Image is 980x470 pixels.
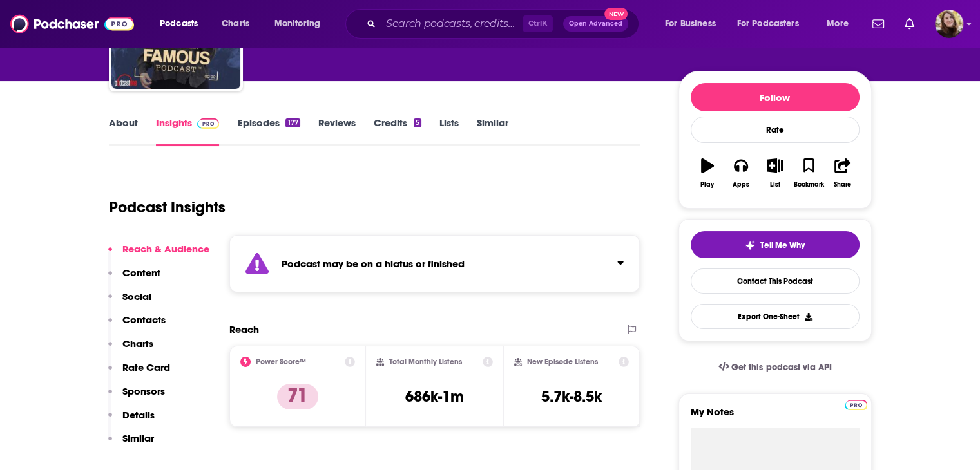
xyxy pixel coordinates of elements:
[381,14,523,34] input: Search podcasts, credits, & more...
[197,118,220,129] img: Podchaser Pro
[282,258,465,270] strong: Podcast may be on a hiatus or finished
[691,304,860,329] button: Export One-Sheet
[122,267,160,279] p: Content
[122,290,151,303] p: Social
[770,181,780,189] div: List
[108,337,153,361] button: Charts
[108,267,160,290] button: Content
[867,13,889,35] a: Show notifications dropdown
[277,384,318,409] p: 71
[108,432,154,456] button: Similar
[523,15,553,32] span: Ctrl K
[318,117,356,146] a: Reviews
[604,8,628,20] span: New
[405,387,464,406] h3: 686k-1m
[122,314,166,326] p: Contacts
[160,15,198,33] span: Podcasts
[758,150,791,196] button: List
[108,409,155,433] button: Details
[213,14,257,34] a: Charts
[724,150,758,196] button: Apps
[122,409,155,421] p: Details
[691,406,860,428] label: My Notes
[935,10,963,38] img: User Profile
[825,150,859,196] button: Share
[665,15,716,33] span: For Business
[834,181,851,189] div: Share
[229,235,640,292] section: Click to expand status details
[374,117,421,146] a: Credits5
[691,117,860,143] div: Rate
[108,385,165,409] button: Sponsors
[122,337,153,350] p: Charts
[122,361,170,373] p: Rate Card
[733,181,749,189] div: Apps
[541,387,602,406] h3: 5.7k-8.5k
[122,432,154,444] p: Similar
[108,314,166,337] button: Contacts
[414,118,421,127] div: 5
[229,323,259,335] h2: Reach
[222,15,249,33] span: Charts
[265,14,337,34] button: open menu
[563,16,628,32] button: Open AdvancedNew
[691,268,860,294] a: Contact This Podcast
[899,13,919,35] a: Show notifications dropdown
[935,10,963,38] span: Logged in as katiefuchs
[691,83,860,111] button: Follow
[108,361,170,385] button: Rate Card
[156,117,220,146] a: InsightsPodchaser Pro
[708,352,842,383] a: Get this podcast via API
[122,243,209,255] p: Reach & Audience
[691,231,860,258] button: tell me why sparkleTell Me Why
[256,357,306,366] h2: Power Score™
[109,198,226,217] h1: Podcast Insights
[792,150,825,196] button: Bookmark
[108,290,151,314] button: Social
[818,14,865,34] button: open menu
[827,15,849,33] span: More
[731,362,831,373] span: Get this podcast via API
[10,12,134,36] img: Podchaser - Follow, Share and Rate Podcasts
[285,118,300,127] div: 177
[569,21,622,27] span: Open Advanced
[935,10,963,38] button: Show profile menu
[439,117,459,146] a: Lists
[527,357,598,366] h2: New Episode Listens
[700,181,714,189] div: Play
[656,14,732,34] button: open menu
[793,181,823,189] div: Bookmark
[237,117,300,146] a: Episodes177
[151,14,215,34] button: open menu
[358,9,651,39] div: Search podcasts, credits, & more...
[760,240,805,250] span: Tell Me Why
[389,357,462,366] h2: Total Monthly Listens
[729,14,818,34] button: open menu
[745,240,755,250] img: tell me why sparkle
[274,15,320,33] span: Monitoring
[108,243,209,267] button: Reach & Audience
[737,15,799,33] span: For Podcasters
[477,117,508,146] a: Similar
[845,400,867,410] img: Podchaser Pro
[109,117,138,146] a: About
[691,150,724,196] button: Play
[845,398,867,410] a: Pro website
[122,385,165,397] p: Sponsors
